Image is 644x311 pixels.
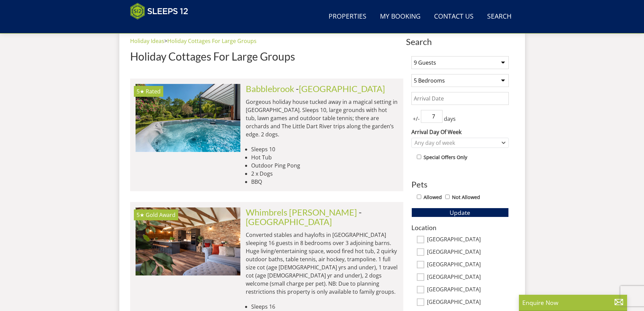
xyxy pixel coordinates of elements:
[411,92,509,105] input: Arrival Date
[424,154,467,161] label: Special Offers Only
[136,84,240,152] a: 5★ Rated
[411,224,509,231] h3: Location
[246,217,332,227] a: [GEOGRAPHIC_DATA]
[136,207,240,275] img: whimbrels-barton-somerset-accommodation-home-holiday-sleeping-9.original.jpg
[246,231,398,296] p: Converted stables and haylofts in [GEOGRAPHIC_DATA] sleeping 16 guests in 8 bedrooms over 3 adjoi...
[427,261,509,269] label: [GEOGRAPHIC_DATA]
[146,88,161,95] span: Rated
[130,37,164,45] a: Holiday Ideas
[484,9,514,24] a: Search
[452,194,480,201] label: Not Allowed
[431,9,476,24] a: Contact Us
[137,88,144,95] span: Babblebrook has a 5 star rating under the Quality in Tourism Scheme
[137,211,144,219] span: Whimbrels Barton has a 5 star rating under the Quality in Tourism Scheme
[136,84,240,152] img: babblebrook-devon-holiday-accommodation-home-sleeps-11.original.jpg
[251,153,398,161] li: Hot Tub
[246,207,357,217] a: Whimbrels [PERSON_NAME]
[406,37,514,46] span: Search
[296,84,385,94] span: -
[411,138,509,148] div: Combobox
[130,50,403,62] h1: Holiday Cottages For Large Groups
[130,3,188,20] img: Sleeps 12
[246,207,362,227] span: -
[246,84,294,94] a: Babblebrook
[251,170,398,178] li: 2 x Dogs
[413,139,500,147] div: Any day of week
[450,208,470,217] span: Update
[411,208,509,217] button: Update
[522,298,624,307] p: Enquire Now
[377,9,423,24] a: My Booking
[246,98,398,138] p: Gorgeous holiday house tucked away in a magical setting in [GEOGRAPHIC_DATA]. Sleeps 10, large gr...
[411,180,509,189] h3: Pets
[167,37,257,45] a: Holiday Cottages For Large Groups
[251,145,398,153] li: Sleeps 10
[251,178,398,186] li: BBQ
[443,115,457,123] span: days
[427,286,509,294] label: [GEOGRAPHIC_DATA]
[427,236,509,244] label: [GEOGRAPHIC_DATA]
[326,9,369,24] a: Properties
[427,299,509,306] label: [GEOGRAPHIC_DATA]
[411,128,509,136] label: Arrival Day Of Week
[146,211,175,219] span: Whimbrels Barton has been awarded a Gold Award by Visit England
[424,194,442,201] label: Allowed
[164,37,167,45] span: >
[251,303,398,311] li: Sleeps 16
[427,274,509,281] label: [GEOGRAPHIC_DATA]
[411,115,421,123] span: +/-
[427,249,509,256] label: [GEOGRAPHIC_DATA]
[251,161,398,170] li: Outdoor Ping Pong
[127,24,198,29] iframe: Customer reviews powered by Trustpilot
[136,207,240,275] a: 5★ Gold Award
[299,84,385,94] a: [GEOGRAPHIC_DATA]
